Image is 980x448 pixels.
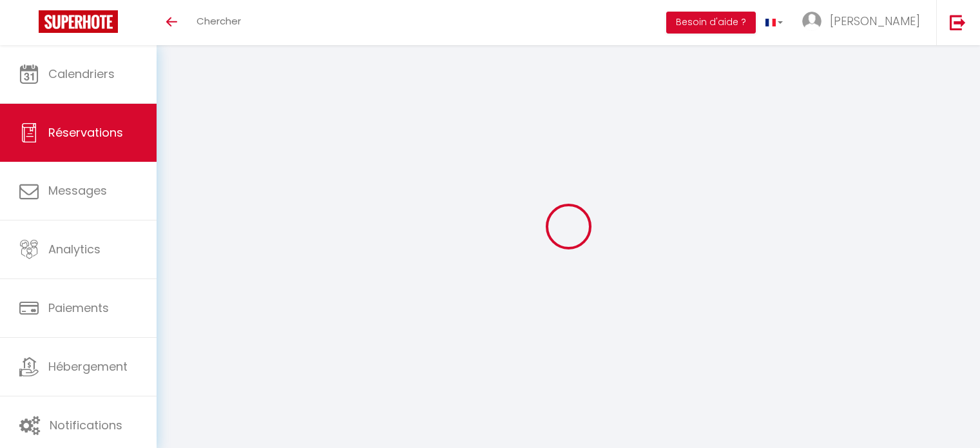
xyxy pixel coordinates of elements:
img: ... [802,12,821,31]
span: Hébergement [48,358,128,375]
img: logout [950,14,966,30]
span: Notifications [50,417,122,433]
span: Paiements [48,300,109,316]
span: Calendriers [48,66,115,82]
span: Chercher [197,14,241,28]
span: Messages [48,182,107,199]
span: Analytics [48,241,101,257]
button: Besoin d'aide ? [666,12,756,34]
span: Réservations [48,124,123,141]
span: [PERSON_NAME] [830,13,920,29]
img: Super Booking [39,10,118,33]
